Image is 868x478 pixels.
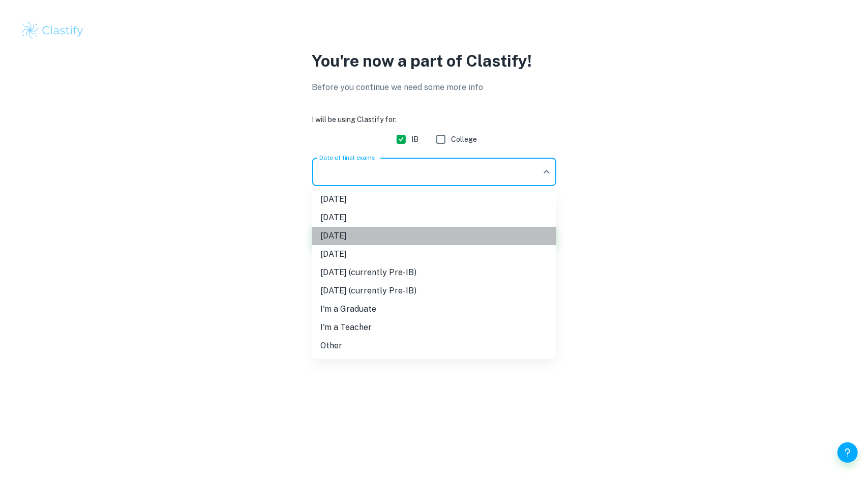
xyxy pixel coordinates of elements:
li: I'm a Graduate [312,300,556,318]
li: [DATE] [312,208,556,227]
li: [DATE] [312,245,556,263]
li: [DATE] [312,190,556,208]
li: [DATE] (currently Pre-IB) [312,282,556,300]
li: [DATE] [312,227,556,245]
li: [DATE] (currently Pre-IB) [312,263,556,282]
li: I'm a Teacher [312,318,556,337]
li: Other [312,337,556,355]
